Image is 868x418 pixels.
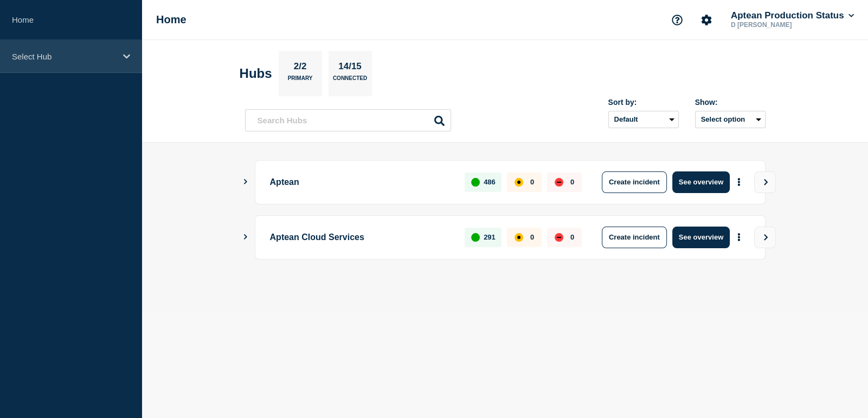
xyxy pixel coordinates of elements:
select: Sort by [608,111,679,128]
button: Aptean Production Status [729,10,856,21]
button: Show Connected Hubs [243,178,248,186]
button: More actions [732,172,746,192]
div: down [555,178,563,187]
p: 2/2 [290,61,311,75]
button: Select option [695,111,766,128]
button: Account settings [695,9,718,31]
p: 291 [484,233,496,241]
button: Create incident [602,227,667,248]
button: Create incident [602,171,667,193]
p: 0 [570,178,574,186]
button: More actions [732,227,746,247]
button: See overview [672,227,730,248]
p: 0 [530,233,534,241]
p: Aptean [270,171,453,193]
button: Show Connected Hubs [243,233,248,241]
div: affected [515,233,523,242]
h1: Home [156,14,187,26]
div: up [471,233,480,242]
p: Aptean Cloud Services [270,227,453,248]
p: 0 [530,178,534,186]
button: See overview [672,171,730,193]
button: View [754,171,776,193]
div: up [471,178,480,187]
p: 14/15 [335,61,366,75]
input: Search Hubs [245,109,451,131]
div: Show: [695,98,766,107]
p: 486 [484,178,496,186]
button: View [754,227,776,248]
p: Connected [333,75,367,87]
button: Support [666,9,689,31]
p: Select Hub [12,52,116,61]
p: D [PERSON_NAME] [729,21,841,29]
p: 0 [570,233,574,241]
p: Primary [288,75,313,87]
h2: Hubs [240,66,272,81]
div: affected [515,178,523,187]
div: down [555,233,563,242]
div: Sort by: [608,98,679,107]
